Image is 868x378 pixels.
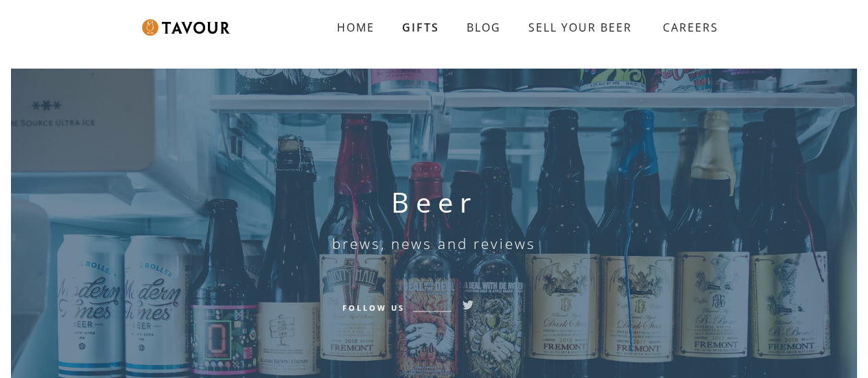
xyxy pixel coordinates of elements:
[337,20,375,35] strong: HOME
[646,8,729,47] a: CAREERS
[332,235,536,252] h6: brews, news and reviews
[388,14,453,41] a: GIFTS
[391,186,478,219] h1: Beer
[515,14,646,41] a: SELL YOUR BEER
[663,14,718,41] strong: CAREERS
[323,14,388,41] a: HOME
[453,14,515,41] a: BLOG
[342,301,405,314] h6: Follow Us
